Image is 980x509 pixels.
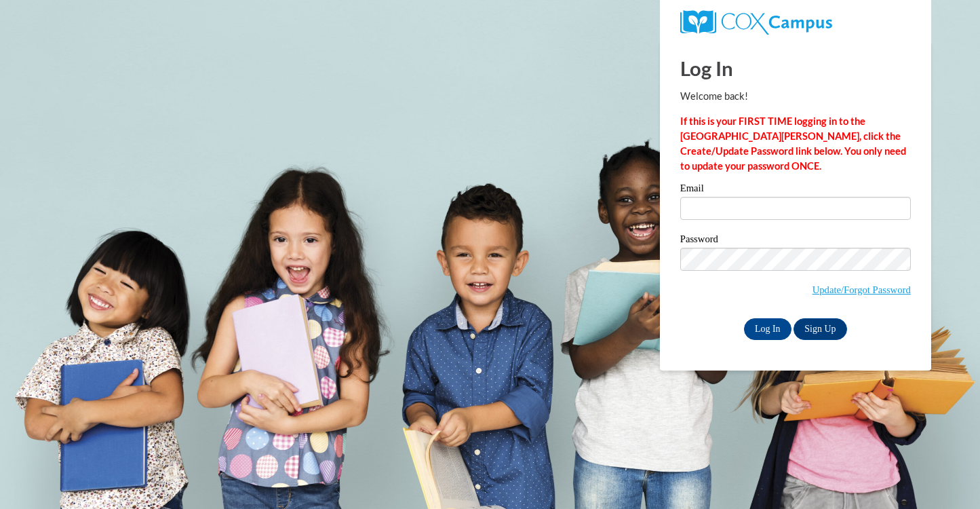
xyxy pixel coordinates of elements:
a: COX Campus [680,10,911,35]
a: Update/Forgot Password [812,284,911,295]
input: Log In [744,318,791,340]
h1: Log In [680,54,911,82]
strong: If this is your FIRST TIME logging in to the [GEOGRAPHIC_DATA][PERSON_NAME], click the Create/Upd... [680,115,906,172]
p: Welcome back! [680,89,911,104]
label: Password [680,234,911,248]
img: COX Campus [680,10,832,35]
label: Email [680,183,911,197]
a: Sign Up [793,318,846,340]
